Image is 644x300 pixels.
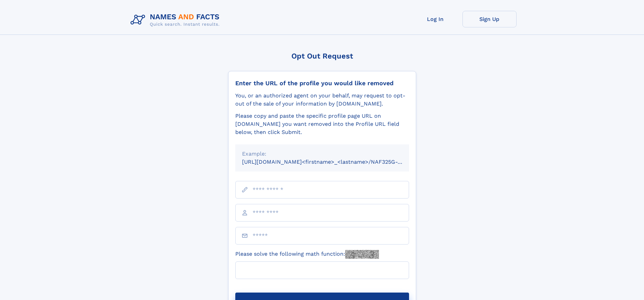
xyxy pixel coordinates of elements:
[235,250,379,259] label: Please solve the following math function:
[462,11,517,27] a: Sign Up
[242,150,402,158] div: Example:
[228,52,416,60] div: Opt Out Request
[128,11,225,29] img: Logo Names and Facts
[408,11,462,27] a: Log In
[242,159,422,165] small: [URL][DOMAIN_NAME]<firstname>_<lastname>/NAF325G-xxxxxxxx
[235,112,409,136] div: Please copy and paste the specific profile page URL on [DOMAIN_NAME] you want removed into the Pr...
[235,92,409,108] div: You, or an authorized agent on your behalf, may request to opt-out of the sale of your informatio...
[235,79,409,87] div: Enter the URL of the profile you would like removed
